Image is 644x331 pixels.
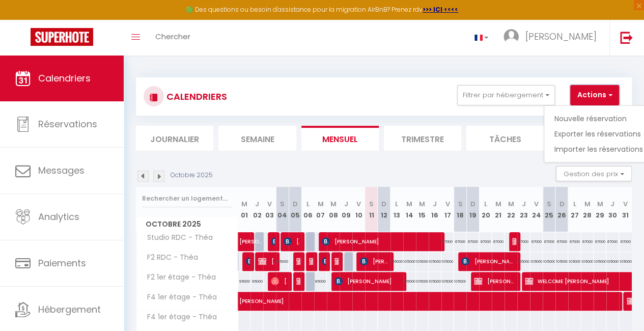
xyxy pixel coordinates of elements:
[384,126,461,151] li: Trimestre
[525,30,597,43] span: [PERSON_NAME]
[619,232,632,251] div: 67000
[330,199,337,209] abbr: M
[530,187,543,232] th: 24
[484,199,487,209] abbr: L
[164,85,227,108] h3: CALENDRIERS
[570,85,619,105] button: Actions
[276,252,289,271] div: 105000
[403,187,416,232] th: 14
[554,111,643,126] a: Nouvelle réservation
[280,199,285,209] abbr: S
[619,187,632,232] th: 31
[38,118,97,130] span: Réservations
[250,187,263,232] th: 02
[38,303,101,316] span: Hébergement
[38,72,91,85] span: Calendriers
[360,252,388,271] span: [PERSON_NAME] [PERSON_NAME]
[606,187,619,232] th: 30
[581,232,594,251] div: 67000
[461,252,514,271] span: [PERSON_NAME]
[441,232,454,251] div: 67000
[369,199,374,209] abbr: S
[271,232,275,251] span: [PERSON_NAME]
[241,199,247,209] abbr: M
[573,199,576,209] abbr: L
[543,187,555,232] th: 25
[568,232,581,251] div: 67000
[479,232,492,251] div: 67000
[238,187,251,232] th: 01
[419,199,425,209] abbr: M
[568,252,581,271] div: 105000
[142,189,232,208] input: Rechercher un logement...
[547,199,551,209] abbr: S
[555,252,568,271] div: 105000
[138,312,219,323] span: F4 1er étage - Théa
[284,232,300,251] span: [PERSON_NAME]
[365,187,378,232] th: 11
[623,199,628,209] abbr: V
[171,171,213,180] p: Octobre 2025
[429,252,441,271] div: 105000
[543,252,555,271] div: 105000
[508,199,514,209] abbr: M
[606,252,619,271] div: 105000
[466,126,544,151] li: Tâches
[503,29,519,44] img: ...
[246,252,250,271] span: [PERSON_NAME]
[38,164,85,177] span: Messages
[289,187,301,232] th: 05
[584,199,590,209] abbr: M
[31,28,93,46] img: Super Booking
[457,85,555,105] button: Filtrer par hébergement
[530,252,543,271] div: 105000
[390,187,403,232] th: 13
[479,187,492,232] th: 20
[306,199,310,209] abbr: L
[522,199,526,209] abbr: J
[395,199,398,209] abbr: L
[429,187,441,232] th: 16
[255,199,259,209] abbr: J
[474,271,515,291] span: [PERSON_NAME]
[334,271,400,291] span: [PERSON_NAME]
[296,271,300,291] span: [PERSON_NAME]
[340,187,352,232] th: 09
[267,199,272,209] abbr: V
[594,252,606,271] div: 105000
[390,252,403,271] div: 105000
[234,292,247,311] a: [PERSON_NAME]
[543,232,555,251] div: 67000
[619,252,632,271] div: 105000
[594,187,606,232] th: 29
[38,257,86,269] span: Paiements
[496,20,609,56] a: ... [PERSON_NAME]
[423,5,458,14] a: >>> ICI <<<<
[597,199,603,209] abbr: M
[138,292,219,303] span: F4 1er étage - Théa
[263,187,276,232] th: 03
[234,232,247,252] a: [PERSON_NAME]
[250,272,263,291] div: 95000
[314,272,327,291] div: 85000
[403,272,416,291] div: 105000
[406,199,412,209] abbr: M
[138,232,215,243] span: Studio RDC - Théa
[296,252,300,271] span: [PERSON_NAME] [PERSON_NAME]
[344,199,348,209] abbr: J
[276,187,289,232] th: 04
[441,187,454,232] th: 17
[258,252,274,271] span: [PERSON_NAME]
[454,232,466,251] div: 67000
[352,187,365,232] th: 10
[495,199,501,209] abbr: M
[512,232,516,251] span: WELCOME [PERSON_NAME]
[581,187,594,232] th: 28
[322,252,326,271] span: [PERSON_NAME]
[594,232,606,251] div: 67000
[581,252,594,271] div: 105000
[416,252,429,271] div: 105000
[454,187,466,232] th: 18
[517,187,530,232] th: 23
